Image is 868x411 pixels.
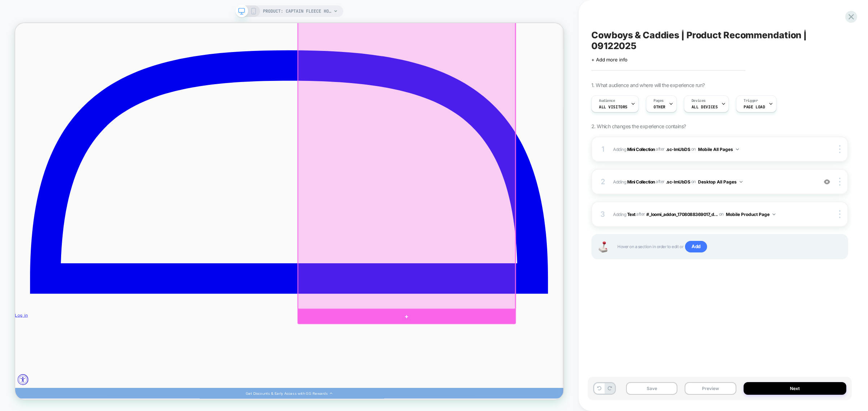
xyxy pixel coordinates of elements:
[591,82,705,88] span: 1. What audience and where will the experience run?
[691,145,696,153] span: on
[685,382,736,395] button: Preview
[626,382,677,395] button: Save
[646,211,718,217] span: #_loomi_addon_1708088369017_d...
[596,241,610,252] img: Joystick
[613,146,655,152] span: Adding
[692,98,706,103] span: Devices
[666,179,690,184] span: .sc-lmUbDS
[613,179,655,184] span: Adding
[740,181,743,183] img: down arrow
[839,178,841,186] img: close
[726,210,775,219] button: Mobile Product Page
[698,177,743,186] button: Desktop All Pages
[773,213,775,215] img: down arrow
[692,104,718,109] span: ALL DEVICES
[599,175,607,188] div: 2
[656,146,665,152] span: AFTER
[744,104,765,109] span: Page Load
[685,241,707,252] span: Add
[654,104,665,109] span: OTHER
[599,208,607,221] div: 3
[591,123,686,129] span: 2. Which changes the experience contains?
[736,148,739,150] img: down arrow
[666,146,690,152] span: .sc-lmUbDS
[599,143,607,156] div: 1
[839,210,841,218] img: close
[617,241,840,252] span: Hover on a section in order to edit or
[839,145,841,153] img: close
[691,178,696,186] span: on
[744,98,758,103] span: Trigger
[698,145,739,154] button: Mobile All Pages
[627,211,635,217] b: Text
[824,179,830,185] img: crossed eye
[654,98,664,103] span: Pages
[591,57,627,62] span: + Add more info
[656,179,665,184] span: AFTER
[744,382,846,395] button: Next
[599,104,627,109] span: All Visitors
[613,211,635,217] span: Adding
[719,210,724,218] span: on
[636,211,645,217] span: AFTER
[627,179,655,184] b: Mini Collection
[627,146,655,152] b: Mini Collection
[591,30,848,51] span: Cowboys & Caddies | Product Recommendation | 09122025
[263,5,332,17] span: PRODUCT: Captain Fleece Hoodie
[599,98,615,103] span: Audience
